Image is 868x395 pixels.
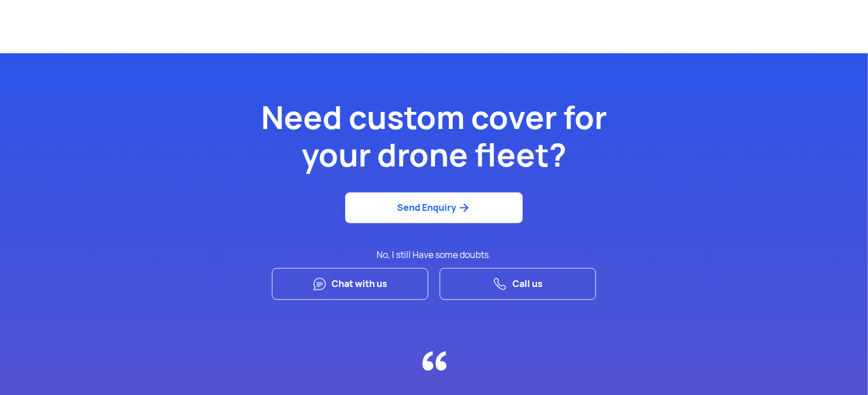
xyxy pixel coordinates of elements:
a: Chat with us [272,268,428,301]
img: Chat [313,277,326,291]
a: Call us [440,268,596,301]
img: Chat [493,277,507,291]
h2: Need custom cover for your drone fleet? [9,99,859,190]
img: ic_arrow_forward_blue.svg [457,201,471,215]
img: TropoGo Featured in BCG India Insurtech report [421,348,447,374]
a: Send Enquiry [345,193,523,224]
p: No, I still Have some doubts. [9,248,859,263]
